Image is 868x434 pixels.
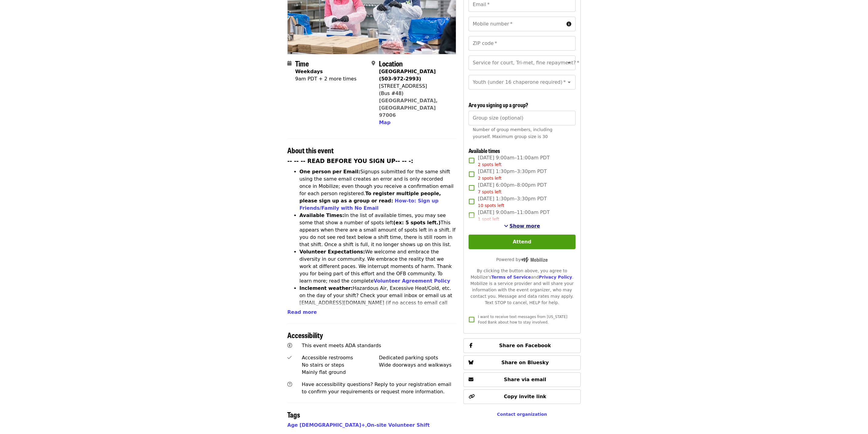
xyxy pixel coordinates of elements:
[379,354,456,361] div: Dedicated parking spots
[469,268,576,306] div: By clicking the button above, you agree to Mobilize's and . Mobilize is a service provider and wi...
[295,58,309,69] span: Time
[539,275,572,280] a: Privacy Policy
[287,60,292,66] i: calendar icon
[478,217,499,222] span: 1 spot left
[299,212,344,218] strong: Available Times:
[491,275,531,280] a: Terms of Service
[504,394,546,399] span: Copy invite link
[565,59,573,67] button: Open
[287,343,292,348] i: universal-access icon
[302,369,379,376] div: Mainly flat ground
[469,36,576,51] input: ZIP code
[478,154,550,168] span: [DATE] 9:00am–11:00am PDT
[367,422,429,428] a: On-site Volunteer Shift
[295,69,323,74] strong: Weekdays
[469,147,500,154] span: Available times
[379,90,451,97] div: (Bus #48)
[463,389,581,404] button: Copy invite link
[287,381,292,387] i: question-circle icon
[478,189,502,194] span: 7 spots left
[299,212,456,248] li: In the list of available times, you may see some that show a number of spots left This appears wh...
[379,119,390,126] button: Map
[566,21,571,27] i: circle-info icon
[302,354,379,361] div: Accessible restrooms
[299,248,456,285] li: We welcome and embrace the diversity in our community. We embrace the reality that we work at dif...
[501,360,549,365] span: Share on Bluesky
[499,343,551,348] span: Share on Facebook
[469,17,564,31] input: Mobile number
[478,181,547,195] span: [DATE] 6:00pm–8:00pm PDT
[372,60,375,66] i: map-marker-alt icon
[509,223,540,229] span: Show more
[565,78,573,86] button: Open
[287,330,323,340] span: Accessibility
[287,145,334,155] span: About this event
[299,285,456,321] li: Hazardous Air, Excessive Heat/Cold, etc. on the day of your shift? Check your email inbox or emai...
[469,235,576,249] button: Attend
[379,83,451,90] div: [STREET_ADDRESS]
[299,285,353,291] strong: Inclement weather:
[469,111,576,125] input: [object Object]
[478,162,502,167] span: 2 spots left
[478,209,550,222] span: [DATE] 9:00am–11:00am PDT
[299,168,456,212] li: Signups submitted for the same shift using the same email creates an error and is only recorded o...
[463,372,581,387] button: Share via email
[287,309,317,315] span: Read more
[302,381,451,395] span: Have accessibility questions? Reply to your registration email to confirm your requirements or re...
[287,422,367,428] span: ,
[299,169,360,175] strong: One person per Email:
[379,120,390,125] span: Map
[302,343,381,348] span: This event meets ADA standards
[469,101,528,109] span: Are you signing up a group?
[478,195,547,209] span: [DATE] 1:30pm–3:30pm PDT
[287,422,365,428] a: Age [DEMOGRAPHIC_DATA]+
[497,412,547,417] a: Contact organization
[287,355,292,361] i: check icon
[463,338,581,353] button: Share on Facebook
[496,257,548,262] span: Powered by
[379,58,403,69] span: Location
[473,127,553,139] span: Number of group members, including yourself. Maximum group size is 30
[504,222,540,230] button: See more timeslots
[478,168,547,181] span: [DATE] 1:30pm–3:30pm PDT
[287,309,317,316] button: Read more
[295,75,356,83] div: 9am PDT + 2 more times
[299,249,365,255] strong: Volunteer Expectations:
[463,355,581,370] button: Share on Bluesky
[379,361,456,369] div: Wide doorways and walkways
[299,198,439,211] a: How-to: Sign up Friends/Family with No Email
[504,377,546,382] span: Share via email
[521,257,548,263] img: Powered by Mobilize
[287,158,413,164] strong: -- -- -- READ BEFORE YOU SIGN UP-- -- -:
[478,315,567,324] span: I want to receive text messages from [US_STATE] Food Bank about how to stay involved.
[379,98,438,118] a: [GEOGRAPHIC_DATA], [GEOGRAPHIC_DATA] 97006
[379,69,436,82] strong: [GEOGRAPHIC_DATA] (503-972-2993)
[374,278,450,284] a: Volunteer Agreement Policy
[299,191,441,204] strong: To register multiple people, please sign up as a group or read:
[393,220,440,225] strong: (ex: 5 spots left.)
[302,361,379,369] div: No stairs or steps
[287,409,300,420] span: Tags
[478,176,502,181] span: 2 spots left
[478,203,504,208] span: 10 spots left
